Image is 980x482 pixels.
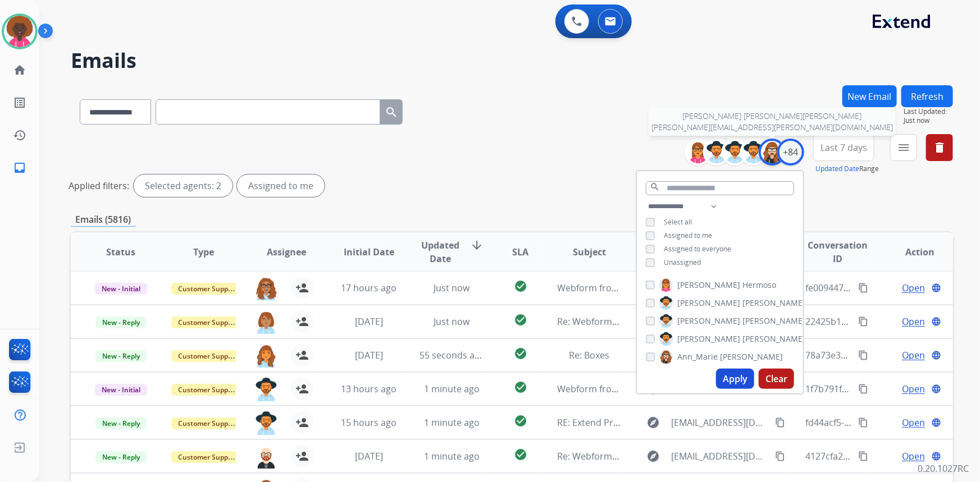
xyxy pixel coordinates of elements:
[295,416,309,429] mat-icon: person_add
[815,164,879,173] span: Range
[858,316,868,327] mat-icon: content_copy
[742,297,805,309] span: [PERSON_NAME]
[95,451,147,463] span: New - Reply
[677,333,740,345] span: [PERSON_NAME]
[902,281,925,295] span: Open
[683,111,803,121] span: [PERSON_NAME] [PERSON_NAME]
[677,351,718,362] span: Ann_Marie
[69,179,129,192] p: Applied filters:
[171,350,244,362] span: Customer Support
[193,245,214,259] span: Type
[424,383,480,395] span: 1 minute ago
[664,258,701,267] span: Unassigned
[805,282,973,294] span: fe009447-e295-4bd5-afed-e4a88277762f
[420,238,461,265] span: Updated Date
[295,348,309,362] mat-icon: person_add
[514,414,527,428] mat-icon: check_circle
[775,417,785,428] mat-icon: content_copy
[344,245,394,259] span: Initial Date
[95,283,147,295] span: New - Initial
[677,315,740,327] span: [PERSON_NAME]
[870,232,953,272] th: Action
[4,16,35,47] img: avatar
[651,122,893,133] span: [PERSON_NAME][EMAIL_ADDRESS][PERSON_NAME][DOMAIN_NAME]
[512,245,528,259] span: SLA
[664,244,731,254] span: Assigned to everyone
[355,315,383,328] span: [DATE]
[434,315,470,328] span: Just now
[470,238,484,252] mat-icon: arrow_downward
[13,63,26,77] mat-icon: home
[918,462,969,475] p: 0.20.1027RC
[95,384,147,396] span: New - Initial
[858,451,868,461] mat-icon: content_copy
[931,316,941,327] mat-icon: language
[933,141,946,154] mat-icon: delete
[13,128,26,142] mat-icon: history
[295,315,309,328] mat-icon: person_add
[171,316,244,328] span: Customer Support
[71,49,953,72] h2: Emails
[569,349,610,361] span: Re: Boxes
[171,384,244,396] span: Customer Support
[255,445,277,469] img: agent-avatar
[805,349,977,361] span: 78a73e36-64a2-4a4e-b777-7baccb599f1a
[255,310,277,334] img: agent-avatar
[341,383,396,395] span: 13 hours ago
[267,245,306,259] span: Assignee
[295,281,309,295] mat-icon: person_add
[558,416,744,429] span: RE: Extend Product Protection Confirmation
[858,417,868,428] mat-icon: content_copy
[742,315,805,327] span: [PERSON_NAME]
[677,279,740,291] span: [PERSON_NAME]
[255,411,277,435] img: agent-avatar
[775,451,785,461] mat-icon: content_copy
[664,231,712,240] span: Assigned to me
[664,217,692,227] span: Select all
[424,416,480,429] span: 1 minute ago
[858,283,868,293] mat-icon: content_copy
[647,449,660,463] mat-icon: explore
[805,315,979,328] span: 22425b1c-90e0-4799-8a27-53d7a285ee16
[897,141,910,154] mat-icon: menu
[902,315,925,328] span: Open
[904,116,953,125] span: Just now
[742,279,776,291] span: Hermoso
[931,350,941,360] mat-icon: language
[558,282,812,294] span: Webform from [EMAIL_ADDRESS][DOMAIN_NAME] on [DATE]
[573,245,606,259] span: Subject
[821,145,867,150] span: Last 7 days
[13,96,26,109] mat-icon: list_alt
[95,350,147,362] span: New - Reply
[255,277,277,300] img: agent-avatar
[647,416,660,429] mat-icon: explore
[759,369,794,389] button: Clear
[672,449,769,463] span: [EMAIL_ADDRESS][DOMAIN_NAME]
[514,380,527,394] mat-icon: check_circle
[71,213,135,227] p: Emails (5816)
[295,382,309,396] mat-icon: person_add
[558,315,827,328] span: Re: Webform from [EMAIL_ADDRESS][DOMAIN_NAME] on [DATE]
[514,448,527,461] mat-icon: check_circle
[171,417,244,429] span: Customer Support
[931,451,941,461] mat-icon: language
[904,107,953,116] span: Last Updated:
[677,297,740,309] span: [PERSON_NAME]
[558,450,827,462] span: Re: Webform from [EMAIL_ADDRESS][DOMAIN_NAME] on [DATE]
[385,105,398,119] mat-icon: search
[815,164,859,173] button: Updated Date
[931,283,941,293] mat-icon: language
[420,349,485,361] span: 55 seconds ago
[805,238,869,265] span: Conversation ID
[255,344,277,368] img: agent-avatar
[650,182,660,192] mat-icon: search
[171,451,244,463] span: Customer Support
[514,279,527,293] mat-icon: check_circle
[803,111,862,121] span: [PERSON_NAME]
[742,333,805,345] span: [PERSON_NAME]
[255,378,277,401] img: agent-avatar
[341,416,396,429] span: 15 hours ago
[514,313,527,327] mat-icon: check_circle
[237,175,325,197] div: Assigned to me
[355,450,383,462] span: [DATE]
